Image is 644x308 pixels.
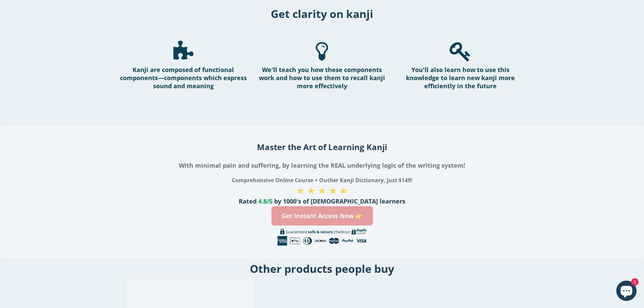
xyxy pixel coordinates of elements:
h4: You'll also learn how to use this knowledge to learn new kanji more efficiently in the future [397,66,525,90]
div: Rocket [450,41,471,62]
span: by 1000's of [DEMOGRAPHIC_DATA] learners [274,197,405,205]
h4: Kanji are composed of functional components—components which express sound and meaning [119,66,248,90]
h3: Comprehensive Online Course + Outlier Kanji Dictionary, just $149! [26,175,618,186]
span: 4.8/5 [258,197,272,205]
inbox-online-store-chat: Shopify online store chat [614,281,639,303]
div: Rocket [316,41,328,62]
a: Get Instant Access Now 👉 [271,206,373,226]
span: ★ ★ ★ ★ ★ [296,184,348,197]
span: Rated [239,197,257,205]
h2: Master the Art of Learning Kanji [26,141,618,152]
h3: With minimal pain and suffering, by learning the REAL underlying logic of the writing system! [26,159,618,171]
div: Rocket [173,41,193,62]
h4: We'll teach you how these components work and how to use them to recall kanji more effectively [258,66,386,90]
